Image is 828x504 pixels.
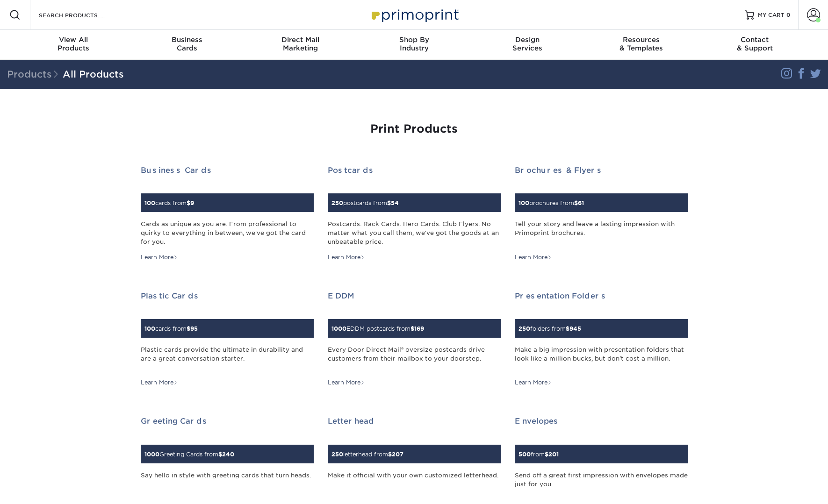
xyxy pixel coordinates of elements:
[141,378,178,387] div: Learn More
[367,5,461,25] img: Primoprint
[584,35,698,52] div: & Templates
[144,451,159,458] span: 1000
[17,35,130,52] div: Products
[244,35,357,44] span: Direct Mail
[328,253,365,262] div: Learn More
[130,30,244,60] a: BusinessCards
[218,451,222,458] span: $
[244,30,357,60] a: Direct MailMarketing
[574,199,578,206] span: $
[141,166,314,175] h2: Business Cards
[515,417,688,426] h2: Envelopes
[144,325,198,332] small: cards from
[578,199,584,206] span: 61
[414,325,424,332] span: 169
[328,378,365,387] div: Learn More
[515,188,515,188] img: Brochures & Flyers
[331,451,343,458] span: 250
[515,166,688,175] h2: Brochures & Flyers
[786,12,791,18] span: 0
[141,313,141,314] img: Plastic Cards
[471,30,584,60] a: DesignServices
[357,35,471,44] span: Shop By
[328,166,501,175] h2: Postcards
[698,35,812,44] span: Contact
[515,345,688,372] div: Make a big impression with presentation folders that look like a million bucks, but don't cost a ...
[63,69,124,80] a: All Products
[328,166,501,262] a: Postcards 250postcards from$54 Postcards. Rack Cards. Hero Cards. Club Flyers. No matter what you...
[566,325,569,332] span: $
[130,35,244,52] div: Cards
[144,325,155,332] span: 100
[130,35,244,44] span: Business
[141,220,314,247] div: Cards as unique as you are. From professional to quirky to everything in between, we've got the c...
[545,451,548,458] span: $
[328,313,328,314] img: EDDM
[190,325,198,332] span: 95
[190,199,194,206] span: 9
[222,451,234,458] span: 240
[515,220,688,247] div: Tell your story and leave a lasting impression with Primoprint brochures.
[698,30,812,60] a: Contact& Support
[187,199,190,206] span: $
[328,345,501,372] div: Every Door Direct Mail® oversize postcards drive customers from their mailbox to your doorstep.
[584,30,698,60] a: Resources& Templates
[548,451,559,458] span: 201
[515,253,552,262] div: Learn More
[518,199,529,206] span: 100
[328,291,501,387] a: EDDM 1000EDDM postcards from$169 Every Door Direct Mail® oversize postcards drive customers from ...
[144,451,234,458] small: Greeting Cards from
[518,325,530,332] span: 250
[584,35,698,44] span: Resources
[144,199,194,206] small: cards from
[357,30,471,60] a: Shop ByIndustry
[471,35,584,44] span: Design
[569,325,581,332] span: 945
[515,378,552,387] div: Learn More
[331,451,403,458] small: letterhead from
[388,451,392,458] span: $
[141,291,314,300] h2: Plastic Cards
[141,253,178,262] div: Learn More
[141,291,314,387] a: Plastic Cards 100cards from$95 Plastic cards provide the ultimate in durability and are a great c...
[331,325,424,332] small: EDDM postcards from
[698,35,812,52] div: & Support
[331,199,399,206] small: postcards from
[141,166,314,262] a: Business Cards 100cards from$9 Cards as unique as you are. From professional to quirky to everyth...
[515,291,688,387] a: Presentation Folders 250folders from$945 Make a big impression with presentation folders that loo...
[141,345,314,372] div: Plastic cards provide the ultimate in durability and are a great conversation starter.
[141,471,314,498] div: Say hello in style with greeting cards that turn heads.
[515,313,515,314] img: Presentation Folders
[328,471,501,498] div: Make it official with your own customized letterhead.
[515,291,688,300] h2: Presentation Folders
[391,199,399,206] span: 54
[331,199,343,206] span: 250
[244,35,357,52] div: Marketing
[331,325,346,332] span: 1000
[410,325,414,332] span: $
[518,199,584,206] small: brochures from
[471,35,584,52] div: Services
[392,451,403,458] span: 207
[515,471,688,498] div: Send off a great first impression with envelopes made just for you.
[518,451,559,458] small: from
[518,325,581,332] small: folders from
[38,9,129,21] input: SEARCH PRODUCTS.....
[357,35,471,52] div: Industry
[328,188,328,188] img: Postcards
[187,325,190,332] span: $
[387,199,391,206] span: $
[7,69,63,80] span: Products
[17,30,130,60] a: View AllProducts
[144,199,155,206] span: 100
[328,220,501,247] div: Postcards. Rack Cards. Hero Cards. Club Flyers. No matter what you call them, we've got the goods...
[518,451,531,458] span: 500
[328,417,501,426] h2: Letterhead
[141,122,688,136] h1: Print Products
[515,166,688,262] a: Brochures & Flyers 100brochures from$61 Tell your story and leave a lasting impression with Primo...
[141,188,141,188] img: Business Cards
[328,291,501,300] h2: EDDM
